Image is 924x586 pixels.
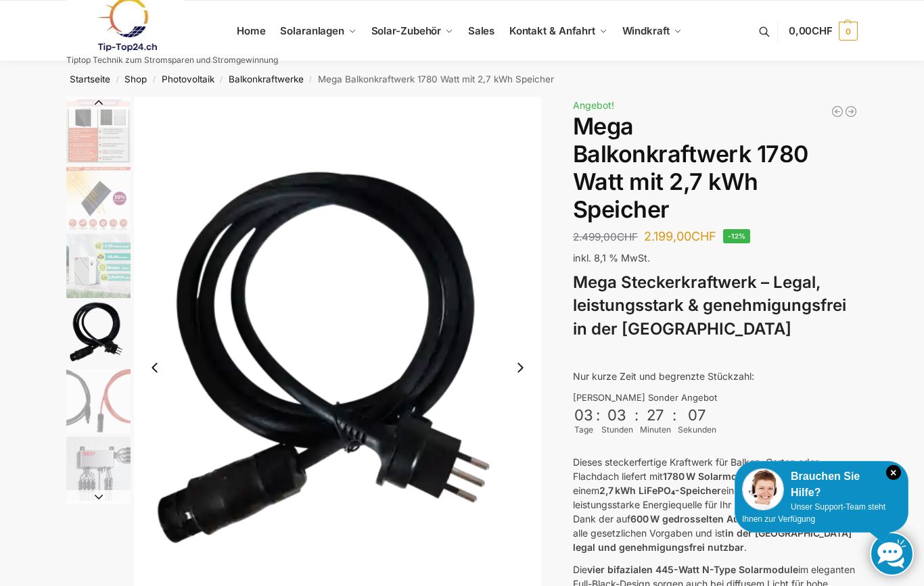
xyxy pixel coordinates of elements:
[617,230,638,243] span: CHF
[509,24,595,37] span: Kontakt & Anfahrt
[831,105,844,118] a: Balkonkraftwerk 405/600 Watt erweiterbar
[573,527,852,553] strong: in der [GEOGRAPHIC_DATA] legal und genehmigungsfrei nutzbar
[622,24,670,37] span: Windkraft
[275,1,362,62] a: Solaranlagen
[691,229,716,243] span: CHF
[124,74,147,84] a: Shop
[723,229,751,243] span: -12%
[742,468,784,510] img: Customer service
[573,230,638,243] bdi: 2.499,00
[110,74,124,85] span: /
[66,301,131,366] img: Anschlusskabel-3meter
[66,99,131,163] img: Bificial im Vergleich zu billig Modulen
[462,1,500,62] a: Sales
[603,406,632,424] div: 03
[644,229,716,243] bdi: 2.199,00
[742,502,885,524] span: Unser Support-Team steht Ihnen zur Verfügung
[573,455,858,554] p: Dieses steckerfertige Kraftwerk für Balkon, Garten oder Flachdach liefert mit und einem eine zuve...
[672,406,676,433] div: :
[634,406,639,433] div: :
[678,424,716,436] div: Sekunden
[812,24,833,37] span: CHF
[66,490,131,504] button: Next slide
[63,435,131,502] li: 8 / 9
[742,468,901,501] div: Brauchen Sie Hilfe?
[162,74,214,84] a: Photovoltaik
[66,234,131,298] img: Leise und Wartungsfrei
[43,62,882,97] nav: Breadcrumb
[886,465,901,480] i: Schließen
[641,406,670,424] div: 27
[304,74,318,85] span: /
[66,437,131,501] img: BDS1000
[229,74,304,84] a: Balkonkraftwerke
[574,406,593,424] div: 03
[66,96,131,109] button: Previous slide
[147,74,161,85] span: /
[214,74,229,85] span: /
[573,113,858,223] h1: Mega Balkonkraftwerk 1780 Watt mit 2,7 kWh Speicher
[679,406,715,424] div: 07
[844,105,858,118] a: 890/600 Watt Solarkraftwerk + 2,7 KW Batteriespeicher Genehmigungsfrei
[503,1,613,62] a: Kontakt & Anfahrt
[66,56,278,64] p: Tiptop Technik zum Stromsparen und Stromgewinnung
[573,369,858,383] p: Nur kurze Zeit und begrenzte Stückzahl:
[616,1,687,62] a: Windkraft
[587,564,798,575] strong: vier bifazialen 445-Watt N-Type Solarmodule
[789,24,833,37] span: 0,00
[663,470,790,482] strong: 1780 W Solarmodulleistung
[596,406,600,433] div: :
[601,424,633,436] div: Stunden
[70,74,110,84] a: Startseite
[371,24,442,37] span: Solar-Zubehör
[280,24,344,37] span: Solaranlagen
[630,513,812,524] strong: 600 W gedrosselten Ausgangsleistung
[839,22,858,41] span: 0
[63,232,131,299] li: 5 / 9
[468,24,495,37] span: Sales
[599,485,721,496] strong: 2,7 kWh LiFePO₄-Speicher
[141,353,169,382] button: Previous slide
[789,11,858,51] a: 0,00CHF 0
[573,252,650,264] span: inkl. 8,1 % MwSt.
[63,367,131,435] li: 7 / 9
[573,391,858,405] div: [PERSON_NAME] Sonder Angebot
[365,1,459,62] a: Solar-Zubehör
[573,424,595,436] div: Tage
[63,502,131,570] li: 9 / 9
[66,166,131,230] img: Bificial 30 % mehr Leistung
[573,272,846,339] strong: Mega Steckerkraftwerk – Legal, leistungsstark & genehmigungsfrei in der [GEOGRAPHIC_DATA]
[63,299,131,367] li: 6 / 9
[63,97,131,164] li: 3 / 9
[573,99,614,111] span: Angebot!
[640,424,671,436] div: Minuten
[506,353,534,382] button: Next slide
[66,369,131,433] img: Anschlusskabel
[63,164,131,232] li: 4 / 9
